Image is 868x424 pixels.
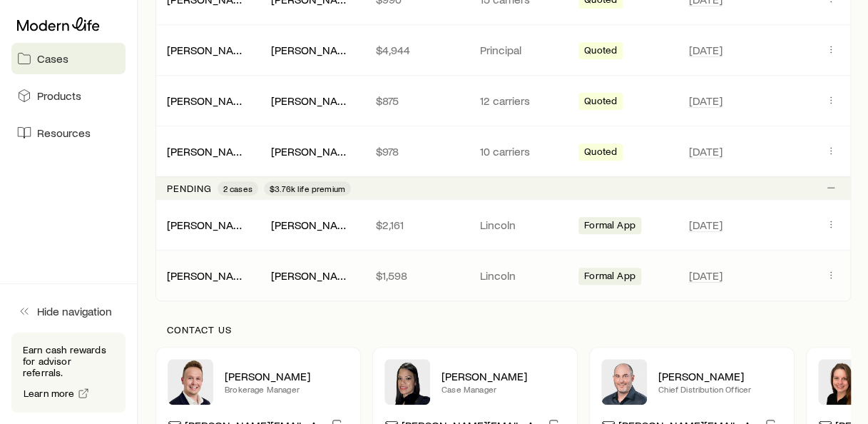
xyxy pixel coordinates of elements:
span: [DATE] [688,43,722,57]
img: Dan Pierson [601,359,647,405]
div: [PERSON_NAME] [271,144,352,159]
img: Ellen Wall [818,359,864,405]
p: Lincoln [480,268,561,283]
div: [PERSON_NAME] [167,43,248,58]
a: Cases [11,43,126,74]
span: Cases [37,51,68,66]
p: Case Manager [441,383,566,395]
div: [PERSON_NAME] [271,268,352,283]
span: Quoted [584,44,617,59]
span: Resources [37,126,91,140]
div: [PERSON_NAME] [167,268,248,283]
div: [PERSON_NAME] [271,218,352,233]
div: [PERSON_NAME] [271,94,352,108]
p: Lincoln [480,218,561,232]
a: [PERSON_NAME] [167,268,252,282]
button: Hide navigation [11,296,126,327]
span: [DATE] [688,144,722,158]
span: 2 cases [223,183,252,194]
span: Formal App [584,270,635,285]
span: [DATE] [688,218,722,232]
p: Chief Distribution Officer [658,383,782,395]
p: $4,944 [376,43,457,57]
p: [PERSON_NAME] [225,369,349,383]
div: [PERSON_NAME] [167,218,248,233]
p: $978 [376,144,457,158]
span: Products [37,89,81,103]
span: Formal App [584,219,635,234]
p: Pending [167,183,212,194]
div: Earn cash rewards for advisor referrals.Learn more [11,333,126,413]
div: [PERSON_NAME] [167,94,248,108]
div: [PERSON_NAME] [167,144,248,159]
p: Brokerage Manager [225,383,349,395]
p: 12 carriers [480,94,561,108]
div: [PERSON_NAME] [271,43,352,58]
p: 10 carriers [480,144,561,158]
span: Hide navigation [37,304,112,318]
p: Contact us [167,324,839,335]
a: [PERSON_NAME] [167,218,252,231]
p: [PERSON_NAME] [441,369,566,383]
p: [PERSON_NAME] [658,369,782,383]
a: Products [11,80,126,111]
span: Quoted [584,95,617,110]
a: [PERSON_NAME] [167,43,252,56]
img: Derek Wakefield [168,359,213,405]
span: $3.76k life premium [270,183,345,194]
span: [DATE] [688,268,722,283]
p: $875 [376,94,457,108]
p: Principal [480,43,561,57]
img: Elana Hasten [384,359,430,405]
span: [DATE] [688,94,722,108]
span: Quoted [584,146,617,161]
p: $1,598 [376,268,457,283]
a: [PERSON_NAME] [167,144,252,158]
p: $2,161 [376,218,457,232]
span: Learn more [24,388,75,398]
p: Earn cash rewards for advisor referrals. [23,344,114,378]
a: [PERSON_NAME] [167,94,252,107]
a: Resources [11,117,126,148]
